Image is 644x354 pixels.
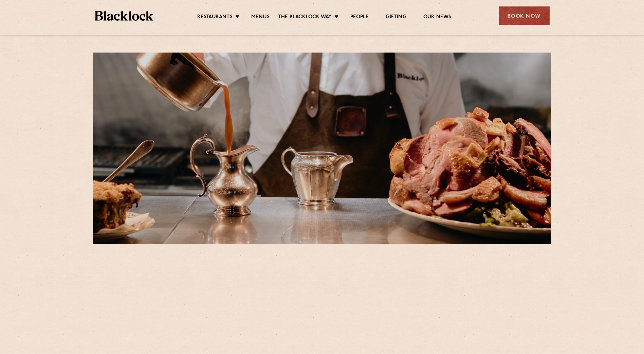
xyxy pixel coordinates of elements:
[251,14,270,21] a: Menus
[350,14,369,21] a: People
[499,6,550,25] div: Book Now
[197,14,233,21] a: Restaurants
[386,14,406,21] a: Gifting
[423,14,452,21] a: Our News
[95,11,153,21] img: BL_Textured_Logo-footer-cropped.svg
[278,14,332,21] a: The Blacklock Way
